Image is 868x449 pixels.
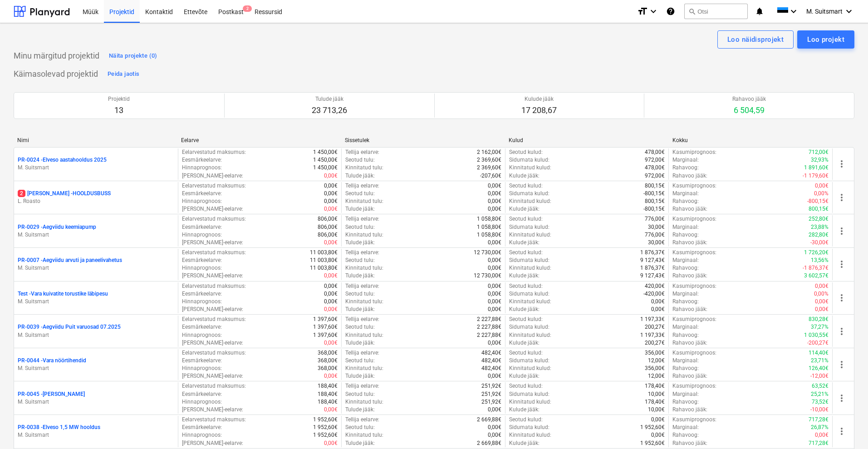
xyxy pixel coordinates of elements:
p: 0,00€ [324,282,338,290]
p: 1 058,80€ [477,223,501,231]
p: 712,00€ [809,148,829,156]
p: 0,00€ [651,306,665,313]
p: Kinnitatud tulu : [345,164,383,172]
p: 0,00€ [324,197,338,205]
p: PR-0024 - Elveso aastahooldus 2025 [18,156,107,164]
p: Tulude jääk : [345,272,375,280]
p: 2 227,88€ [477,316,501,323]
p: -200,27€ [807,339,829,347]
p: Kulude jääk : [509,205,539,213]
p: Seotud kulud : [509,148,543,156]
p: 0,00€ [488,290,501,298]
p: 0,00€ [324,272,338,280]
span: M. Suitsmart [806,8,843,15]
span: more_vert [836,393,847,404]
p: Kinnitatud kulud : [509,331,551,339]
i: keyboard_arrow_down [788,6,799,17]
p: -30,00€ [810,239,829,247]
p: Kinnitatud kulud : [509,197,551,205]
p: Rahavoo jääk : [672,272,707,280]
p: 800,15€ [645,182,665,190]
p: Kinnitatud tulu : [345,264,383,272]
p: 0,00€ [324,290,338,298]
p: PR-0029 - Aegviidu keemiapump [18,223,96,231]
div: Sissetulek [345,137,501,143]
p: Tulude jääk : [345,372,375,380]
p: 3 602,57€ [804,272,829,280]
i: keyboard_arrow_down [648,6,659,17]
p: -207,60€ [480,172,501,180]
p: 0,00€ [488,257,501,264]
div: Loo projekt [807,34,844,45]
p: 1 397,60€ [313,316,338,323]
p: Kasumiprognoos : [672,349,716,357]
p: Seotud kulud : [509,282,543,290]
p: Marginaal : [672,290,699,298]
span: more_vert [836,326,847,337]
p: Sidumata kulud : [509,223,549,231]
p: 11 003,80€ [310,249,338,257]
p: 12,00€ [648,372,665,380]
p: Eesmärkeelarve : [182,290,222,298]
p: 0,00€ [324,205,338,213]
p: 9 127,43€ [640,272,665,280]
p: 0,00€ [324,298,338,306]
p: 1 450,00€ [313,148,338,156]
p: Rahavoog : [672,331,699,339]
p: -1 179,60€ [803,172,829,180]
p: 0,00€ [815,306,829,313]
p: -420,00€ [643,290,665,298]
p: M. Suitsmart [18,231,174,239]
p: 114,40€ [809,349,829,357]
p: 13 [108,105,130,116]
div: PR-0024 -Elveso aastahooldus 2025M. Suitsmart [18,156,174,172]
p: Tulude jääk : [345,306,375,313]
p: Sidumata kulud : [509,290,549,298]
p: Sidumata kulud : [509,257,549,264]
div: Näita projekte (0) [109,51,157,61]
p: Tulude jääk : [345,172,375,180]
p: 1 058,80€ [477,231,501,239]
p: M. Suitsmart [18,164,174,172]
p: 1 397,60€ [313,331,338,339]
p: Kasumiprognoos : [672,316,716,323]
span: 2 [243,5,252,12]
p: Kulude jääk : [509,239,539,247]
p: 0,00€ [488,239,501,247]
p: 1 876,37€ [640,264,665,272]
span: more_vert [836,226,847,237]
p: Eesmärkeelarve : [182,190,222,197]
p: PR-0045 - [PERSON_NAME] [18,390,85,398]
p: Tulude jääk : [345,339,375,347]
p: 0,00€ [815,182,829,190]
p: 0,00€ [324,182,338,190]
p: Rahavoog : [672,365,699,372]
p: 0,00€ [488,282,501,290]
p: 1 058,80€ [477,215,501,223]
p: Seotud kulud : [509,249,543,257]
p: 0,00€ [324,372,338,380]
p: Kinnitatud kulud : [509,231,551,239]
p: Eelarvestatud maksumus : [182,316,246,323]
p: 0,00€ [488,298,501,306]
p: Eesmärkeelarve : [182,223,222,231]
p: [PERSON_NAME]-eelarve : [182,272,243,280]
p: 0,00€ [488,339,501,347]
p: 0,00€ [324,172,338,180]
p: 0,00€ [324,239,338,247]
p: 830,28€ [809,316,829,323]
p: Kasumiprognoos : [672,148,716,156]
p: Kasumiprognoos : [672,249,716,257]
p: 0,00€ [324,306,338,313]
p: 0,00€ [488,264,501,272]
p: -1 876,37€ [803,264,829,272]
p: Kulude jääk : [509,172,539,180]
p: M. Suitsmart [18,331,174,339]
p: Tulude jääk [312,95,347,103]
p: Kinnitatud kulud : [509,164,551,172]
p: 356,00€ [645,365,665,372]
span: more_vert [836,158,847,169]
p: Rahavoo jääk : [672,205,707,213]
div: Nimi [17,137,174,143]
p: 13,56% [811,257,829,264]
